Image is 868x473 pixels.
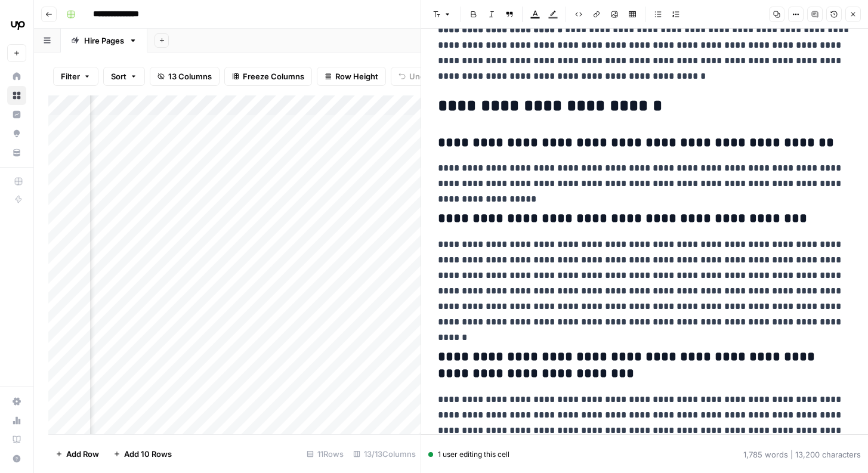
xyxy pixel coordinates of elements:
[53,67,98,86] button: Filter
[391,67,437,86] button: Undo
[335,70,378,82] span: Row Height
[111,70,126,82] span: Sort
[7,430,26,449] a: Learning Hub
[106,444,179,463] button: Add 10 Rows
[224,67,312,86] button: Freeze Columns
[103,67,145,86] button: Sort
[243,70,304,82] span: Freeze Columns
[7,124,26,143] a: Opportunities
[66,448,99,460] span: Add Row
[743,449,861,460] div: 1,785 words | 13,200 characters
[150,67,220,86] button: 13 Columns
[7,14,29,35] img: Upwork Logo
[84,35,124,47] div: Hire Pages
[7,10,26,39] button: Workspace: Upwork
[48,444,106,463] button: Add Row
[7,143,26,162] a: Your Data
[61,70,80,82] span: Filter
[317,67,386,86] button: Row Height
[124,448,172,460] span: Add 10 Rows
[302,444,348,463] div: 11 Rows
[7,86,26,105] a: Browse
[428,449,509,460] div: 1 user editing this cell
[7,67,26,86] a: Home
[168,70,212,82] span: 13 Columns
[348,444,421,463] div: 13/13 Columns
[7,105,26,124] a: Insights
[61,29,147,52] a: Hire Pages
[7,392,26,411] a: Settings
[7,449,26,468] button: Help + Support
[409,70,430,82] span: Undo
[7,411,26,430] a: Usage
